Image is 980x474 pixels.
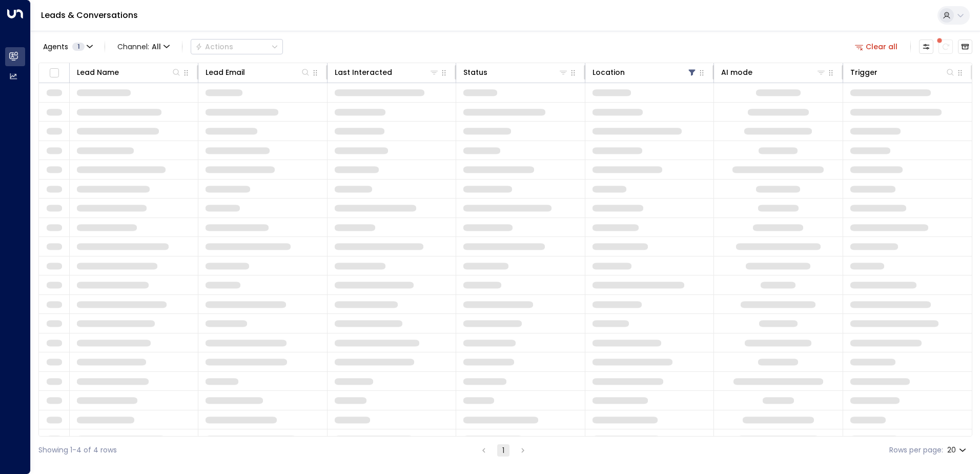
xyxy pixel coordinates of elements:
div: Lead Name [77,66,181,78]
button: Clear all [851,39,902,54]
div: Last Interacted [335,66,439,78]
div: Showing 1-4 of 4 rows [38,445,117,456]
span: Agents [43,43,68,50]
div: AI mode [721,66,752,78]
span: There are new threads available. Refresh the grid to view the latest updates. [938,39,953,54]
button: Customize [919,39,933,54]
div: Status [463,66,568,78]
button: Actions [191,39,283,54]
div: Actions [195,42,233,51]
div: Last Interacted [335,66,392,78]
button: Agents1 [38,39,96,54]
div: AI mode [721,66,826,78]
div: Status [463,66,487,78]
div: Button group with a nested menu [191,39,283,54]
div: Lead Name [77,66,119,78]
div: Location [593,66,697,78]
a: Leads & Conversations [41,9,138,21]
span: All [152,43,161,51]
button: Archived Leads [958,39,972,54]
div: Lead Email [206,66,245,78]
label: Rows per page: [889,445,943,456]
button: page 1 [497,444,509,457]
nav: pagination navigation [477,444,529,457]
div: Location [593,66,625,78]
span: 1 [72,43,85,51]
div: Trigger [850,66,955,78]
div: Trigger [850,66,877,78]
div: Lead Email [206,66,310,78]
div: 20 [947,443,968,458]
button: Channel:All [113,39,174,54]
span: Channel: [113,39,174,54]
